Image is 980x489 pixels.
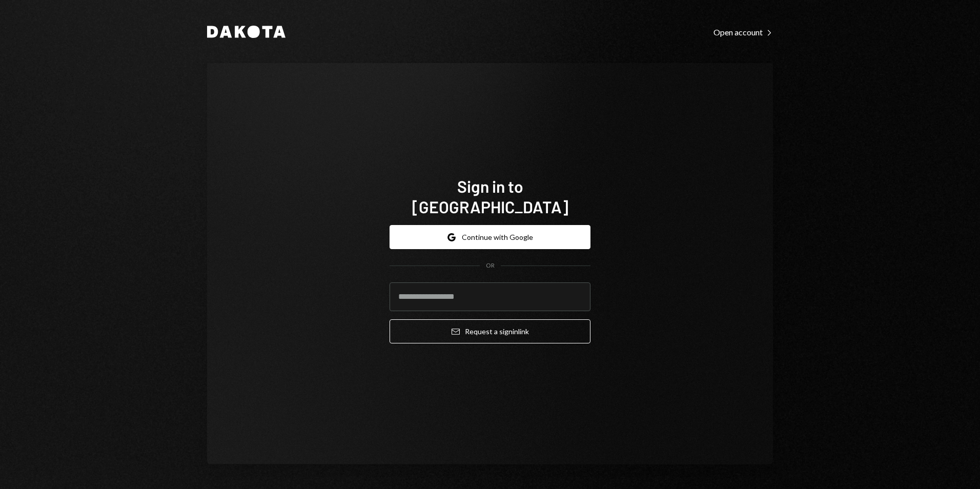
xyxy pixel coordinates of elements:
[390,176,590,217] h1: Sign in to [GEOGRAPHIC_DATA]
[713,26,773,37] a: Open account
[486,261,495,270] div: OR
[713,27,773,37] div: Open account
[390,319,590,343] button: Request a signinlink
[390,225,590,249] button: Continue with Google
